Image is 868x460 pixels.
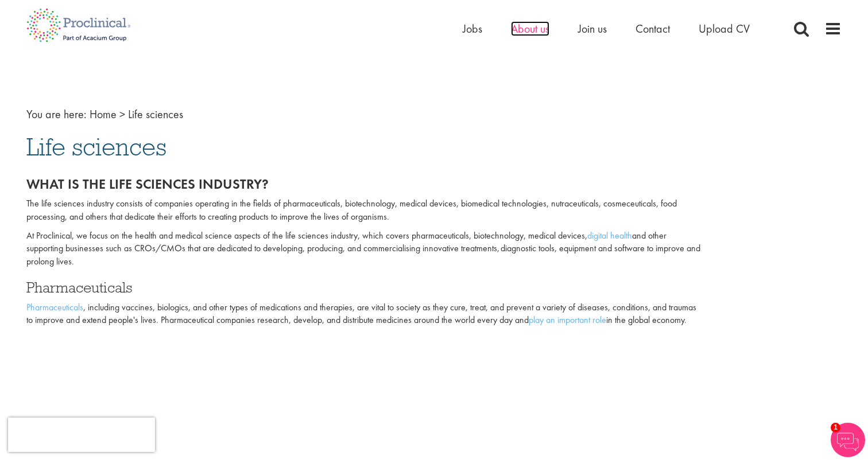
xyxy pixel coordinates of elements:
span: > [119,107,125,122]
img: Chatbot [831,423,865,457]
h2: What is the life sciences industry? [26,177,703,192]
p: , including vaccines, biologics, and other types of medications and therapies, are vital to socie... [26,301,703,328]
a: Join us [578,21,607,36]
a: Contact [635,21,670,36]
span: 1 [831,423,840,432]
a: Upload CV [699,21,750,36]
a: play an important role [529,314,606,326]
a: About us [511,21,549,36]
span: Life sciences [128,107,183,122]
h3: Pharmaceuticals [26,280,703,295]
a: digital health [587,229,632,241]
a: breadcrumb link [90,107,117,122]
span: Life sciences [26,131,166,162]
p: At Proclinical, we focus on the health and medical science aspects of the life sciences industry,... [26,229,703,269]
a: Jobs [463,21,482,36]
iframe: reCAPTCHA [8,418,155,452]
p: The life sciences industry consists of companies operating in the fields of pharmaceuticals, biot... [26,197,703,224]
a: Pharmaceuticals [26,301,83,313]
span: You are here: [26,107,87,122]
